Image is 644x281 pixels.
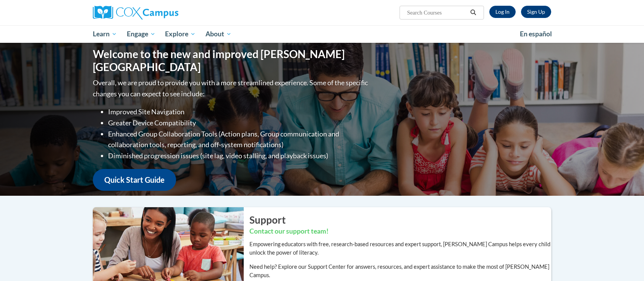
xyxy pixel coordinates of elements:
span: Learn [93,29,117,39]
li: Enhanced Group Collaboration Tools (Action plans, Group communication and collaboration tools, re... [108,128,370,151]
li: Greater Device Compatibility [108,117,370,128]
button: Search [468,8,479,17]
a: Register [521,6,551,18]
a: Explore [160,25,201,43]
a: Log In [489,6,516,18]
p: Overall, we are proud to provide you with a more streamlined experience. Some of the specific cha... [93,77,370,99]
a: Learn [88,25,122,43]
span: Explore [165,29,196,39]
a: Quick Start Guide [93,169,176,191]
a: Cox Campus [93,6,238,19]
p: Need help? Explore our Support Center for answers, resources, and expert assistance to make the m... [249,263,551,279]
li: Improved Site Navigation [108,106,370,117]
a: About [201,25,236,43]
li: Diminished progression issues (site lag, video stalling, and playback issues) [108,150,370,161]
img: Cox Campus [93,6,178,19]
span: Engage [127,29,155,39]
span: En español [520,30,552,38]
a: Engage [122,25,160,43]
h2: Support [249,213,551,227]
a: En español [515,26,557,42]
div: Main menu [81,25,563,43]
input: Search Courses [406,8,468,17]
span: About [205,29,231,39]
p: Empowering educators with free, research-based resources and expert support, [PERSON_NAME] Campus... [249,240,551,257]
h1: Welcome to the new and improved [PERSON_NAME][GEOGRAPHIC_DATA] [93,48,370,73]
h3: Contact our support team! [249,227,551,236]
